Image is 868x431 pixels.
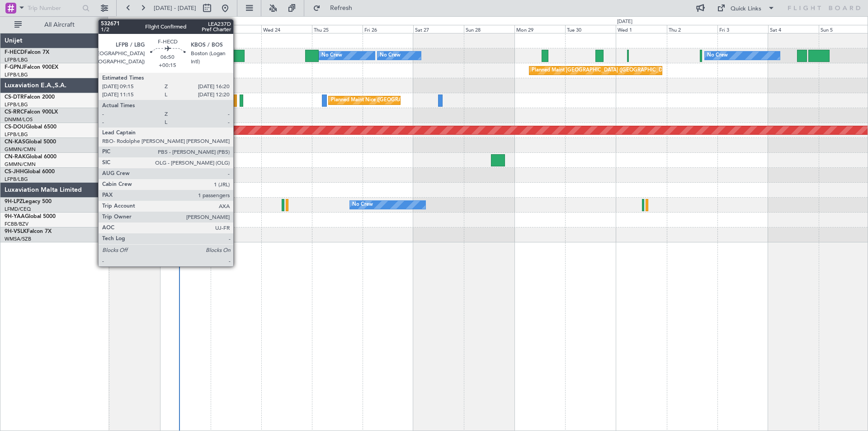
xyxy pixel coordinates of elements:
[211,25,261,33] div: Tue 23
[5,229,27,234] span: 9H-VSLK
[5,124,26,130] span: CS-DOU
[109,25,160,33] div: Sun 21
[5,50,49,55] a: F-HECDFalcon 7X
[5,101,28,108] a: LFPB/LBG
[5,65,24,70] span: F-GPNJ
[5,95,24,100] span: CS-DTR
[768,25,819,33] div: Sat 4
[5,57,28,63] a: LFPB/LBG
[5,169,55,175] a: CS-JHHGlobal 6000
[5,169,24,175] span: CS-JHH
[5,214,25,219] span: 9H-YAA
[712,1,779,15] button: Quick Links
[616,25,666,33] div: Wed 1
[5,71,28,78] a: LFPB/LBG
[5,214,56,219] a: 9H-YAAGlobal 5000
[5,176,28,183] a: LFPB/LBG
[717,25,768,33] div: Fri 3
[5,161,36,168] a: GMMN/CMN
[565,25,616,33] div: Tue 30
[160,25,211,33] div: Mon 22
[413,25,464,33] div: Sat 27
[5,65,58,70] a: F-GPNJFalcon 900EX
[731,5,761,14] div: Quick Links
[363,25,413,33] div: Fri 26
[5,146,36,153] a: GMMN/CMN
[5,229,52,234] a: 9H-VSLKFalcon 7X
[5,50,24,55] span: F-HECD
[617,18,632,26] div: [DATE]
[28,1,80,15] input: Trip Number
[667,25,717,33] div: Thu 2
[5,109,24,115] span: CS-RRC
[109,18,125,26] div: [DATE]
[5,124,57,130] a: CS-DOUGlobal 6500
[261,25,312,33] div: Wed 24
[5,131,28,138] a: LFPB/LBG
[5,116,33,123] a: DNMM/LOS
[352,198,373,212] div: No Crew
[5,95,55,100] a: CS-DTRFalcon 2000
[380,49,401,62] div: No Crew
[5,206,31,213] a: LFMD/CEQ
[532,64,674,77] div: Planned Maint [GEOGRAPHIC_DATA] ([GEOGRAPHIC_DATA])
[10,18,98,32] button: All Aircraft
[5,236,31,242] a: WMSA/SZB
[464,25,514,33] div: Sun 28
[145,64,166,77] div: No Crew
[707,49,728,62] div: No Crew
[154,4,196,12] span: [DATE] - [DATE]
[331,94,432,107] div: Planned Maint Nice ([GEOGRAPHIC_DATA])
[322,5,360,11] span: Refresh
[5,139,25,145] span: CN-KAS
[312,25,363,33] div: Thu 25
[5,154,26,160] span: CN-RAK
[514,25,565,33] div: Mon 29
[5,221,28,227] a: FCBB/BZV
[5,199,23,204] span: 9H-LPZ
[5,154,57,160] a: CN-RAKGlobal 6000
[5,139,56,145] a: CN-KASGlobal 5000
[321,49,342,62] div: No Crew
[5,109,58,115] a: CS-RRCFalcon 900LX
[5,199,52,204] a: 9H-LPZLegacy 500
[309,1,363,15] button: Refresh
[24,22,95,28] span: All Aircraft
